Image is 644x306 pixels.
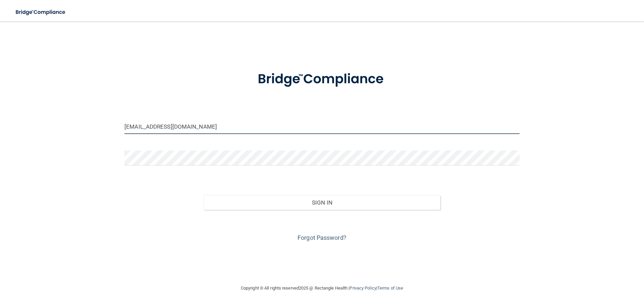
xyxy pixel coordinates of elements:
[124,119,520,134] input: Email
[298,234,346,241] a: Forgot Password?
[377,286,403,291] a: Terms of Use
[10,5,72,19] img: bridge_compliance_login_screen.278c3ca4.svg
[204,195,441,210] button: Sign In
[350,286,376,291] a: Privacy Policy
[200,277,444,299] div: Copyright © All rights reserved 2025 @ Rectangle Health | |
[511,123,519,131] keeper-lock: Open Keeper Popup
[244,62,400,97] img: bridge_compliance_login_screen.278c3ca4.svg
